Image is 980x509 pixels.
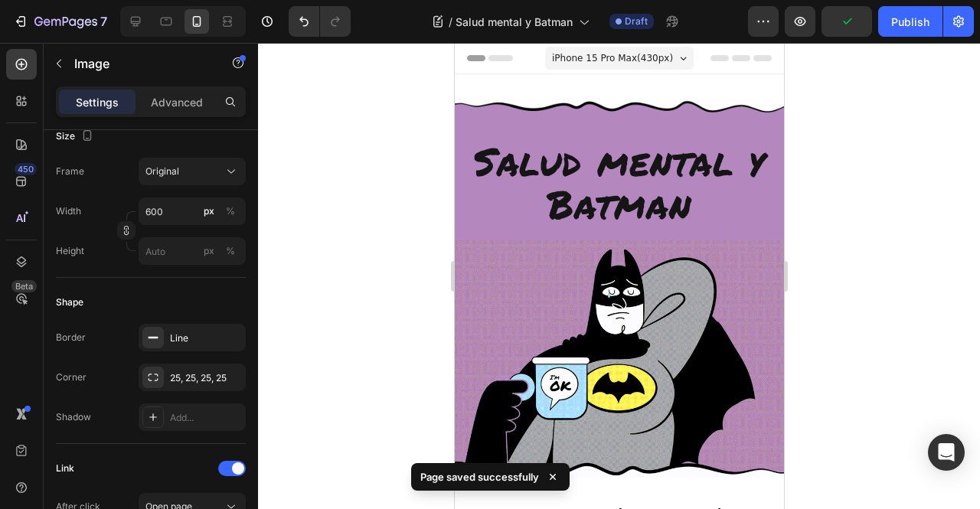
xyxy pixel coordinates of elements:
label: Width [56,204,81,218]
div: Beta [11,280,37,292]
div: 25, 25, 25, 25 [170,371,242,385]
button: % [200,242,218,260]
label: Height [56,244,84,258]
div: Publish [891,14,929,30]
div: Add... [170,411,242,425]
div: % [226,244,235,258]
input: px% [139,197,246,225]
span: Salud mental y Batman [456,14,573,30]
button: px [221,202,240,220]
button: % [200,202,218,220]
div: Shape [56,295,83,309]
p: Image [74,54,204,73]
div: px [204,244,214,258]
div: Border [56,331,86,344]
button: 7 [6,6,114,37]
input: px% [139,237,246,265]
div: % [226,204,235,218]
div: 450 [15,163,37,175]
div: Line [170,331,242,345]
span: Draft [625,15,648,28]
label: Frame [56,165,84,178]
p: Settings [76,94,119,110]
button: px [221,242,240,260]
div: Corner [56,370,87,384]
div: Link [56,462,74,475]
span: / [449,14,452,30]
div: px [204,204,214,218]
div: Open Intercom Messenger [928,434,965,471]
div: Shadow [56,410,91,424]
p: Advanced [151,94,203,110]
iframe: Design area [455,43,784,509]
p: 7 [100,12,107,31]
p: Page saved successfully [420,469,539,485]
button: Original [139,158,246,185]
span: Original [145,165,179,178]
div: Size [56,126,96,147]
div: Undo/Redo [289,6,351,37]
button: Publish [878,6,942,37]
